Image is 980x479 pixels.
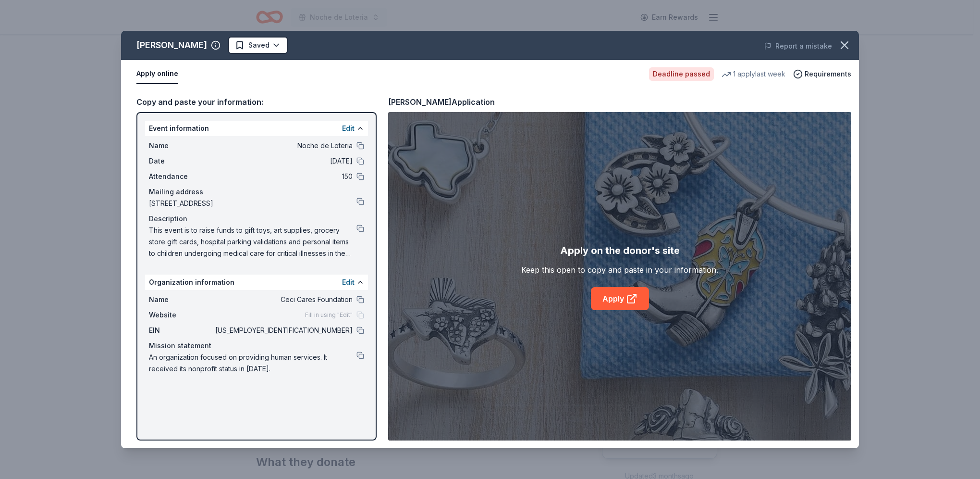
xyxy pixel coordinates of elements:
button: Requirements [793,68,851,80]
span: This event is to raise funds to gift toys, art supplies, grocery store gift cards, hospital parki... [149,225,356,259]
span: Name [149,294,213,305]
span: [US_EMPLOYER_IDENTIFICATION_NUMBER] [213,325,353,336]
span: Website [149,309,213,321]
div: Deadline passed [649,67,714,81]
span: [STREET_ADDRESS] [149,198,356,209]
a: Apply [591,287,649,310]
div: Organization information [145,275,368,290]
div: Apply on the donor's site [560,243,680,258]
span: Ceci Cares Foundation [213,294,353,305]
span: Fill in using "Edit" [305,311,353,319]
span: 150 [213,171,353,182]
button: Edit [342,123,355,134]
div: [PERSON_NAME] [136,38,207,53]
div: Keep this open to copy and paste in your information. [521,264,718,276]
span: Noche de Loteria [213,140,353,151]
div: Mission statement [149,340,364,352]
div: [PERSON_NAME] Application [388,96,495,108]
span: EIN [149,325,213,336]
span: [DATE] [213,155,353,167]
span: Name [149,140,213,151]
div: Mailing address [149,186,364,198]
button: Apply online [136,64,178,84]
div: 1 apply last week [722,68,785,80]
span: Date [149,155,213,167]
span: Attendance [149,171,213,182]
div: Copy and paste your information: [136,96,377,108]
span: Saved [248,39,269,51]
button: Edit [342,277,355,288]
span: Requirements [805,68,851,80]
span: An organization focused on providing human services. It received its nonprofit status in [DATE]. [149,352,356,375]
button: Report a mistake [764,40,832,52]
div: Event information [145,121,368,136]
button: Saved [228,37,288,54]
div: Description [149,213,364,225]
